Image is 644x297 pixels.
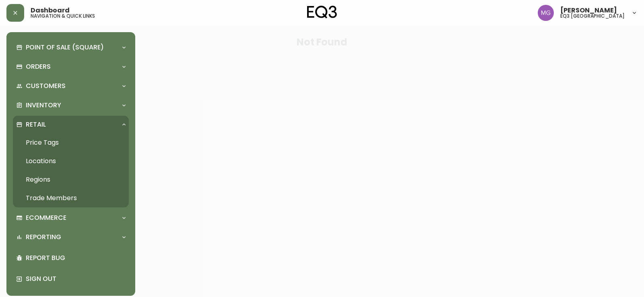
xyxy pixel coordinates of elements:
a: Trade Members [13,189,129,207]
div: Reporting [13,228,129,246]
p: Ecommerce [26,213,66,222]
div: Sign Out [13,268,129,289]
p: Orders [26,62,51,71]
img: logo [307,6,337,18]
div: Inventory [13,96,129,114]
a: Regions [13,170,129,189]
div: Customers [13,77,129,95]
span: [PERSON_NAME] [560,7,617,14]
a: Locations [13,152,129,170]
h5: navigation & quick links [31,14,95,18]
p: Reporting [26,233,61,242]
h5: eq3 [GEOGRAPHIC_DATA] [560,14,625,18]
p: Sign Out [26,274,126,283]
p: Report Bug [26,254,126,262]
img: de8837be2a95cd31bb7c9ae23fe16153 [538,5,554,21]
div: Point of Sale (Square) [13,39,129,56]
p: Point of Sale (Square) [26,43,104,52]
div: Retail [13,116,129,133]
div: Orders [13,58,129,76]
div: Ecommerce [13,209,129,227]
p: Customers [26,82,66,90]
p: Inventory [26,101,61,110]
div: Report Bug [13,248,129,268]
span: Dashboard [31,7,70,14]
p: Retail [26,120,46,129]
a: Price Tags [13,133,129,152]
